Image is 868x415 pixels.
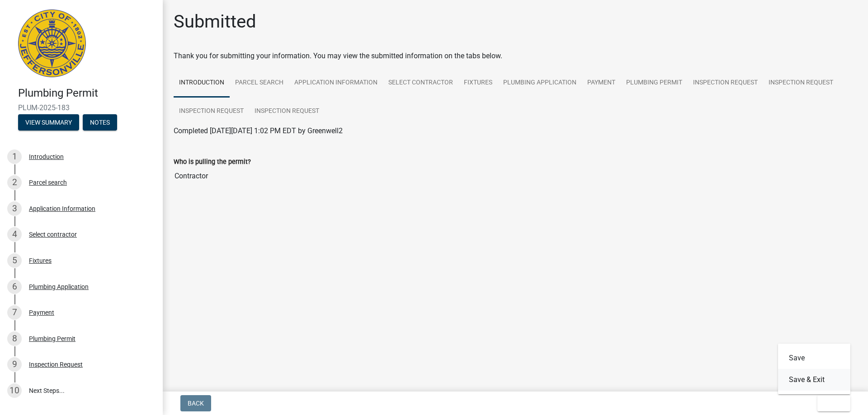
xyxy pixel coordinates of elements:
div: Thank you for submitting your information. You may view the submitted information on the tabs below. [174,51,857,61]
div: 9 [7,357,22,372]
button: Exit [817,395,850,411]
div: Inspection Request [29,361,83,368]
a: Introduction [174,69,230,98]
div: 8 [7,331,22,346]
a: Plumbing Permit [621,69,688,98]
a: Inspection Request [249,97,325,126]
a: Inspection Request [174,97,249,126]
a: Fixtures [458,69,498,98]
a: Inspection Request [688,69,763,98]
a: Payment [582,69,621,98]
div: 1 [7,149,22,164]
h1: Submitted [174,11,256,33]
div: Application Information [29,205,95,212]
button: Notes [83,114,117,131]
a: Parcel search [230,69,289,98]
div: Payment [29,309,54,316]
button: Back [180,395,211,411]
div: 4 [7,227,22,242]
div: 10 [7,383,22,398]
a: Inspection Request [763,69,839,98]
div: Parcel search [29,179,67,186]
label: Who is pulling the permit? [174,159,251,165]
wm-modal-confirm: Notes [83,119,117,126]
wm-modal-confirm: Summary [18,119,79,126]
span: PLUM-2025-183 [18,103,145,112]
div: 6 [7,280,22,294]
h4: Plumbing Permit [18,87,156,100]
a: Plumbing Application [498,69,582,98]
div: Exit [778,344,850,394]
button: View Summary [18,114,79,131]
span: Exit [825,400,838,407]
div: Plumbing Permit [29,336,75,342]
img: City of Jeffersonville, Indiana [18,9,86,77]
div: 2 [7,175,22,190]
div: Introduction [29,154,64,160]
div: 3 [7,201,22,216]
a: Application Information [289,69,383,98]
button: Save [778,347,850,369]
button: Save & Exit [778,369,850,391]
div: 5 [7,253,22,268]
div: Plumbing Application [29,284,89,290]
div: 7 [7,305,22,320]
div: Fixtures [29,257,52,264]
a: Select contractor [383,69,458,98]
span: Completed [DATE][DATE] 1:02 PM EDT by Greenwell2 [174,126,343,135]
span: Back [188,400,204,407]
div: Select contractor [29,231,77,238]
